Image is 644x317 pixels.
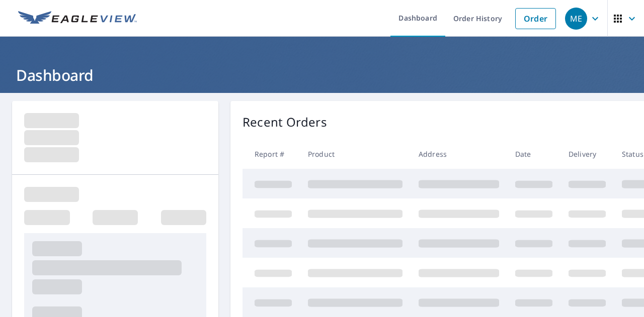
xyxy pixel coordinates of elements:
th: Address [411,139,507,169]
a: Order [515,8,556,29]
div: ME [565,8,587,30]
p: Recent Orders [243,113,327,131]
th: Product [300,139,411,169]
img: EV Logo [18,11,137,26]
th: Date [507,139,560,169]
h1: Dashboard [12,65,632,85]
th: Report # [243,139,300,169]
th: Delivery [560,139,614,169]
